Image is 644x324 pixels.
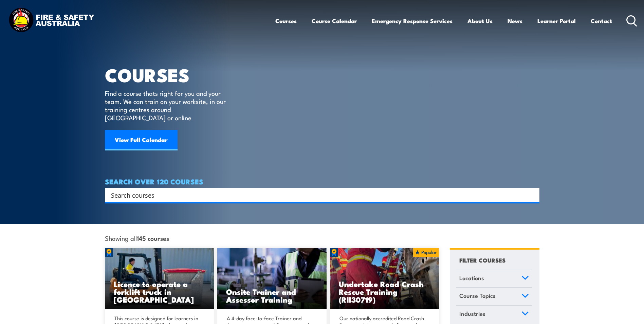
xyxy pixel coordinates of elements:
span: Locations [459,273,484,283]
img: Safety For Leaders [217,248,327,309]
a: Learner Portal [537,12,576,30]
a: View Full Calendar [105,130,178,150]
h3: Licence to operate a forklift truck in [GEOGRAPHIC_DATA] [114,280,205,303]
img: Road Crash Rescue Training [330,248,439,309]
h1: COURSES [105,67,236,83]
a: Course Topics [456,288,532,305]
img: Licence to operate a forklift truck Training [105,248,214,309]
a: Onsite Trainer and Assessor Training [217,248,327,309]
a: News [508,12,522,30]
a: Licence to operate a forklift truck in [GEOGRAPHIC_DATA] [105,248,214,309]
strong: 145 courses [137,233,169,242]
input: Search input [111,190,525,200]
a: About Us [467,12,493,30]
h3: Onsite Trainer and Assessor Training [226,288,318,303]
a: Industries [456,306,532,323]
span: Industries [459,309,485,318]
a: Course Calendar [312,12,357,30]
h3: Undertake Road Crash Rescue Training (RII30719) [339,280,430,303]
p: Find a course thats right for you and your team. We can train on your worksite, in our training c... [105,89,229,122]
a: Locations [456,270,532,288]
form: Search form [112,190,526,200]
a: Contact [591,12,612,30]
h4: SEARCH OVER 120 COURSES [105,178,539,185]
span: Course Topics [459,291,496,300]
a: Undertake Road Crash Rescue Training (RII30719) [330,248,439,309]
a: Emergency Response Services [372,12,453,30]
button: Search magnifier button [528,190,537,200]
h4: FILTER COURSES [459,255,505,265]
span: Showing all [105,234,169,241]
a: Courses [275,12,297,30]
